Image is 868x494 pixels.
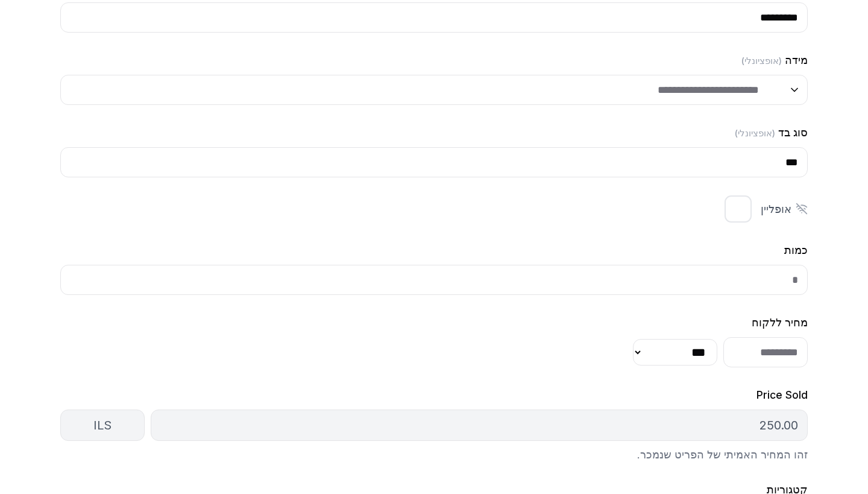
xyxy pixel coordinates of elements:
label: Price Sold [756,388,808,401]
label: מחיר ללקוח [752,316,808,329]
span: ( אופציונלי ) [741,55,782,66]
label: כמות [784,244,808,256]
label: מידה [741,54,808,66]
label: סוג בד [735,126,808,139]
div: 250.00 [151,410,808,441]
span: ( אופציונלי ) [735,127,775,139]
div: ILS [60,410,145,441]
span: אופליין [761,201,791,217]
p: זהו המחיר האמיתי של הפריט שנמכר. [60,447,808,462]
